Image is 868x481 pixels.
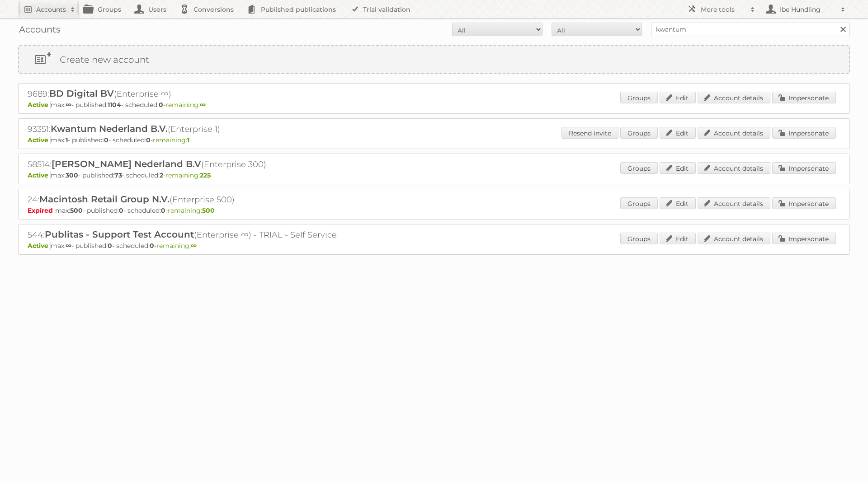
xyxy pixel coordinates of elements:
[108,242,112,250] strong: 0
[772,197,836,209] a: Impersonate
[698,162,770,174] a: Account details
[49,88,114,99] span: BD Digital BV
[187,136,189,144] strong: 1
[28,101,840,109] p: max: - published: - scheduled: -
[660,92,696,103] a: Edit
[772,233,836,244] a: Impersonate
[191,242,197,250] strong: ∞
[28,101,51,109] span: Active
[772,92,836,103] a: Impersonate
[119,206,123,215] strong: 0
[39,194,170,205] span: Macintosh Retail Group N.V.
[28,229,344,241] h2: 544: (Enterprise ∞) - TRIAL - Self Service
[28,88,344,100] h2: 9689: (Enterprise ∞)
[772,127,836,139] a: Impersonate
[52,159,201,169] span: [PERSON_NAME] Nederland B.V
[153,136,189,144] span: remaining:
[778,5,836,14] h2: Ibe Hundling
[701,5,746,14] h2: More tools
[698,233,770,244] a: Account details
[36,5,66,14] h2: Accounts
[698,197,770,209] a: Account details
[146,136,151,144] strong: 0
[698,127,770,139] a: Account details
[28,242,840,250] p: max: - published: - scheduled: -
[66,171,78,179] strong: 300
[561,127,618,139] a: Resend invite
[660,233,696,244] a: Edit
[620,197,658,209] a: Groups
[660,127,696,139] a: Edit
[28,123,344,135] h2: 93351: (Enterprise 1)
[28,136,51,144] span: Active
[28,171,51,179] span: Active
[66,242,71,250] strong: ∞
[200,171,211,179] strong: 225
[698,92,770,103] a: Account details
[202,206,215,215] strong: 500
[28,159,344,170] h2: 58514: (Enterprise 300)
[161,206,165,215] strong: 0
[772,162,836,174] a: Impersonate
[200,101,206,109] strong: ∞
[70,206,83,215] strong: 500
[66,136,68,144] strong: 1
[156,242,197,250] span: remaining:
[108,101,121,109] strong: 1104
[159,101,163,109] strong: 0
[45,229,194,240] span: Publitas - Support Test Account
[28,136,840,144] p: max: - published: - scheduled: -
[168,206,215,215] span: remaining:
[28,206,55,215] span: Expired
[104,136,108,144] strong: 0
[620,162,658,174] a: Groups
[28,171,840,179] p: max: - published: - scheduled: -
[28,206,840,215] p: max: - published: - scheduled: -
[620,92,658,103] a: Groups
[51,123,168,134] span: Kwantum Nederland B.V.
[660,197,696,209] a: Edit
[66,101,71,109] strong: ∞
[160,171,163,179] strong: 2
[114,171,122,179] strong: 73
[28,194,344,205] h2: 24: (Enterprise 500)
[28,242,51,250] span: Active
[150,242,154,250] strong: 0
[165,101,206,109] span: remaining:
[620,127,658,139] a: Groups
[165,171,211,179] span: remaining:
[19,46,849,73] a: Create new account
[620,233,658,244] a: Groups
[660,162,696,174] a: Edit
